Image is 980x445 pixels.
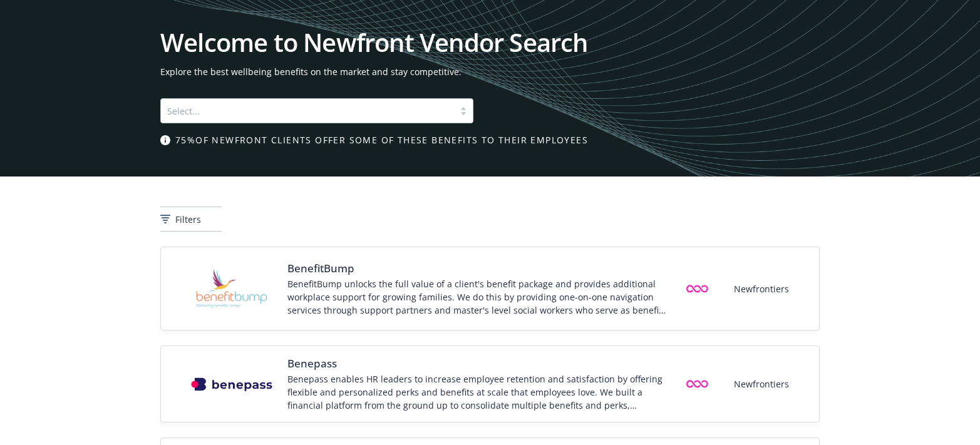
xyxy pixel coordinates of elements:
[175,133,588,146] span: 75% of Newfront clients offer some of these benefits to their employees
[160,30,820,55] h1: Welcome to Newfront Vendor Search
[175,213,201,226] span: Filters
[734,377,789,391] span: Newfrontiers
[287,372,668,412] div: Benepass enables HR leaders to increase employee retention and satisfaction by offering flexible ...
[287,356,668,371] span: Benepass
[160,65,820,78] span: Explore the best wellbeing benefits on the market and stay competitive.
[191,257,272,320] img: Vendor logo for BenefitBump
[287,277,668,317] div: BenefitBump unlocks the full value of a client's benefit package and provides additional workplac...
[734,282,789,295] span: Newfrontiers
[191,377,272,391] img: Vendor logo for Benepass
[160,207,222,232] button: Filters
[287,261,668,276] span: BenefitBump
